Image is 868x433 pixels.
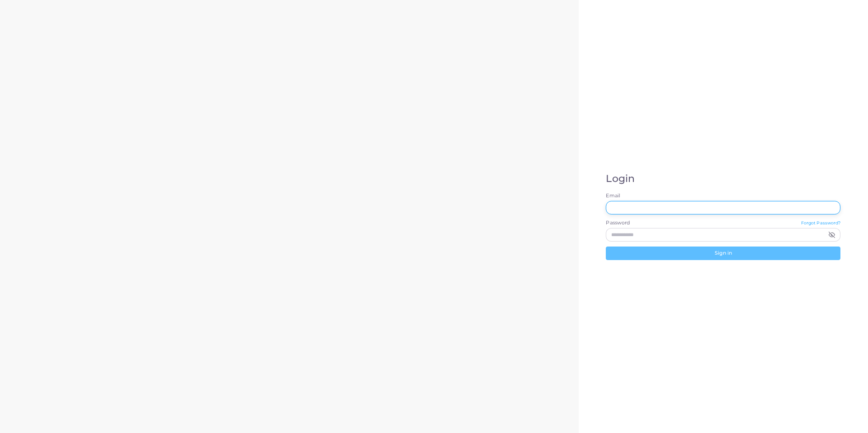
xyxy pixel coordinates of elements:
h1: Login [606,173,840,185]
label: Email [606,192,840,200]
a: Forgot Password? [801,219,841,228]
button: Sign in [606,247,840,260]
small: Forgot Password? [801,220,841,225]
label: Password [606,219,630,227]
